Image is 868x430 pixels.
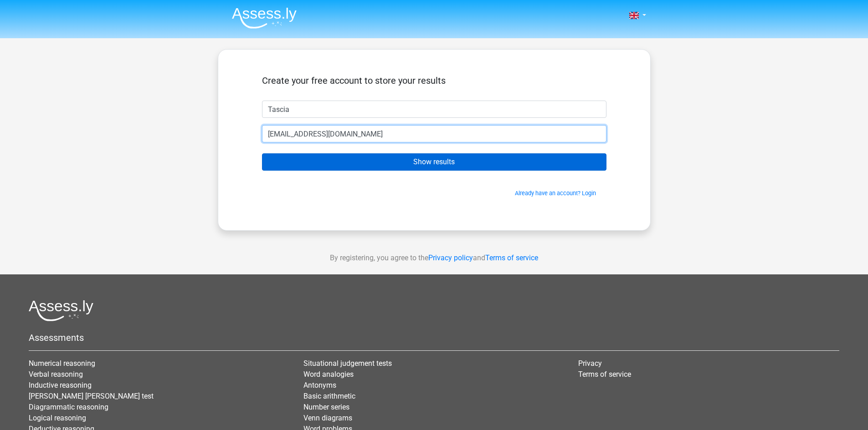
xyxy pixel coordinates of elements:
[262,125,606,142] input: Email
[29,332,839,343] h5: Assessments
[578,359,602,368] a: Privacy
[262,101,606,118] input: First name
[232,7,297,29] img: Assessly
[428,253,473,262] a: Privacy policy
[303,359,392,368] a: Situational judgement tests
[515,190,596,197] a: Already have an account? Login
[303,414,352,422] a: Venn diagrams
[29,370,83,379] a: Verbal reasoning
[29,300,93,321] img: Assessly logo
[29,359,95,368] a: Numerical reasoning
[262,153,606,171] input: Show results
[29,381,92,390] a: Inductive reasoning
[303,392,355,400] a: Basic arithmetic
[578,370,631,379] a: Terms of service
[303,381,336,390] a: Antonyms
[29,414,86,422] a: Logical reasoning
[262,75,606,86] h5: Create your free account to store your results
[303,403,349,411] a: Number series
[29,392,154,400] a: [PERSON_NAME] [PERSON_NAME] test
[485,253,538,262] a: Terms of service
[303,370,354,379] a: Word analogies
[29,403,108,411] a: Diagrammatic reasoning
